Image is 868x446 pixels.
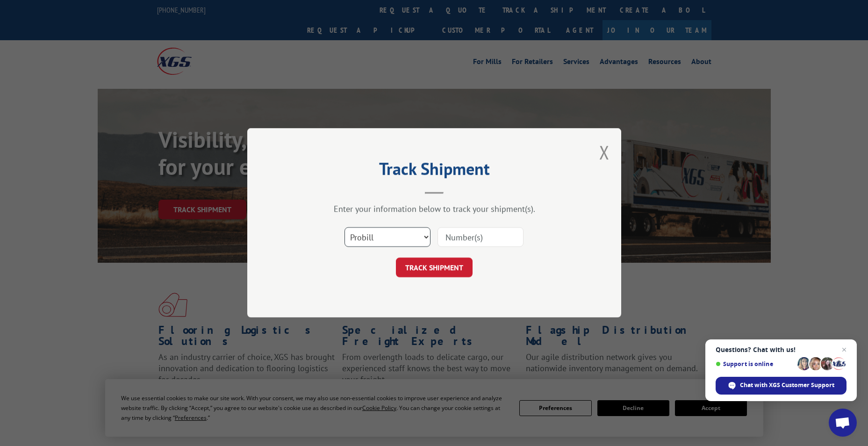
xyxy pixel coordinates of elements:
[396,258,473,278] button: TRACK SHIPMENT
[740,381,834,389] span: Chat with XGS Customer Support
[716,360,794,367] span: Support is online
[599,140,610,165] button: Close modal
[438,228,524,247] input: Number(s)
[716,377,846,395] div: Chat with XGS Customer Support
[829,409,857,437] div: Open chat
[294,162,574,180] h2: Track Shipment
[839,344,850,355] span: Close chat
[716,346,846,353] span: Questions? Chat with us!
[294,204,574,215] div: Enter your information below to track your shipment(s).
